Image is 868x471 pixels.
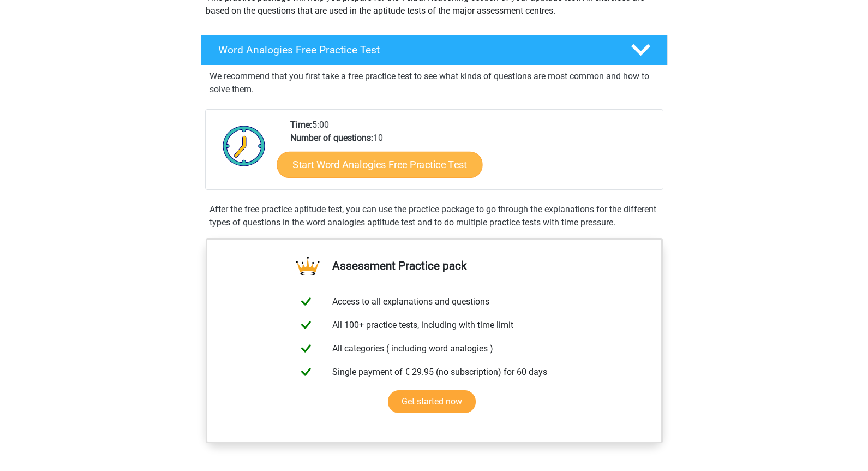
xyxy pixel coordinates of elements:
[196,35,672,65] a: Word Analogies Free Practice Test
[290,120,312,130] b: Time:
[277,151,482,177] a: Start Word Analogies Free Practice Test
[388,390,476,413] a: Get started now
[290,133,373,143] b: Number of questions:
[218,44,613,56] h4: Word Analogies Free Practice Test
[282,118,662,189] div: 5:00 10
[217,118,272,173] img: Clock
[209,70,659,96] p: We recommend that you first take a free practice test to see what kinds of questions are most com...
[205,203,663,229] div: After the free practice aptitude test, you can use the practice package to go through the explana...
